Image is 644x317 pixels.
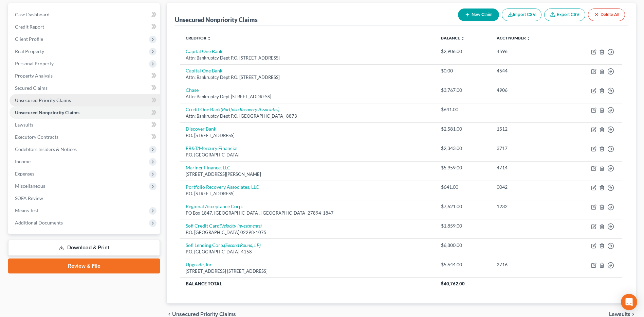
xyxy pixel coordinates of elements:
span: Means Test [15,207,38,213]
span: Additional Documents [15,220,63,226]
a: Acct Number unfold_more [497,35,531,40]
div: 4544 [497,67,558,74]
i: chevron_right [630,312,636,317]
a: Discover Bank [186,126,216,132]
a: Review & File [8,258,160,273]
a: Regional Acceptance Corp. [186,203,243,209]
i: (Portfolio Recovery Associates) [221,106,279,112]
span: Personal Property [15,61,54,66]
div: 1512 [497,126,558,132]
div: P.O. [GEOGRAPHIC_DATA]-4158 [186,249,430,255]
div: Attn: Bankruptcy Dept P.O. [GEOGRAPHIC_DATA]-8873 [186,113,430,119]
div: Unsecured Nonpriority Claims [175,16,258,24]
div: P.O. [STREET_ADDRESS] [186,132,430,139]
span: Expenses [15,171,34,177]
div: 4596 [497,48,558,55]
a: Export CSV [544,9,585,21]
a: Chase [186,87,199,93]
span: $40,762.00 [441,281,465,286]
a: Unsecured Priority Claims [10,94,160,106]
div: Attn: Bankruptcy Dept P.O. [STREET_ADDRESS] [186,74,430,81]
a: Capital One Bank [186,68,222,73]
th: Balance Total [180,278,436,290]
div: P.O. [GEOGRAPHIC_DATA] [186,152,430,158]
a: Case Dashboard [10,9,160,21]
span: Credit Report [15,24,44,30]
i: (Second Round, LP) [224,242,261,248]
span: Property Analysis [15,73,53,79]
div: $6,800.00 [441,242,486,249]
div: 4714 [497,164,558,171]
div: $2,906.00 [441,48,486,55]
a: Sofi Lending Corp.(Second Round, LP) [186,242,261,248]
div: Attn: Bankruptcy Dept P.O. [STREET_ADDRESS] [186,55,430,61]
div: [STREET_ADDRESS] [STREET_ADDRESS] [186,268,430,274]
div: 3717 [497,145,558,152]
button: chevron_left Unsecured Priority Claims [167,312,236,317]
span: Miscellaneous [15,183,45,189]
a: Property Analysis [10,70,160,82]
i: chevron_left [167,312,172,317]
a: Credit One Bank(Portfolio Recovery Associates) [186,106,279,112]
div: 1232 [497,203,558,210]
button: Delete All [588,9,625,21]
div: 0042 [497,184,558,190]
i: unfold_more [527,36,531,40]
span: Executory Contracts [15,134,58,140]
span: Income [15,158,31,164]
div: $5,644.00 [441,261,486,268]
i: unfold_more [207,36,211,40]
div: $7,621.00 [441,203,486,210]
span: Unsecured Priority Claims [15,97,71,103]
a: Portfolio Recovery Associates, LLC [186,184,259,190]
a: Download & Print [8,240,160,256]
a: Capital One Bank [186,48,222,54]
a: FB&T/Mercury Financial [186,145,238,151]
div: $0.00 [441,67,486,74]
div: 4906 [497,87,558,94]
span: Case Dashboard [15,12,50,17]
span: SOFA Review [15,195,43,201]
a: Unsecured Nonpriority Claims [10,106,160,119]
div: P.O. [GEOGRAPHIC_DATA] 02298-1075 [186,229,430,236]
button: New Claim [458,9,499,21]
span: Lawsuits [609,312,630,317]
span: Client Profile [15,36,43,42]
div: $2,343.00 [441,145,486,152]
a: Sofi Credit Card(Velocity Investments) [186,223,262,229]
div: $1,859.00 [441,222,486,229]
a: Secured Claims [10,82,160,94]
span: Unsecured Priority Claims [172,312,236,317]
div: $641.00 [441,184,486,190]
span: Secured Claims [15,85,48,91]
div: [STREET_ADDRESS][PERSON_NAME] [186,171,430,178]
div: $641.00 [441,106,486,113]
i: unfold_more [461,36,465,40]
span: Codebtors Insiders & Notices [15,146,77,152]
div: $3,767.00 [441,87,486,94]
div: P.O. [STREET_ADDRESS] [186,190,430,197]
a: Upgrade, Inc [186,262,212,267]
span: Real Property [15,48,44,54]
div: Attn: Bankruptcy Dept [STREET_ADDRESS] [186,94,430,100]
a: Creditor unfold_more [186,35,211,40]
span: Lawsuits [15,122,33,128]
a: Balance unfold_more [441,35,465,40]
a: Lawsuits [10,119,160,131]
button: Lawsuits chevron_right [609,312,636,317]
div: $5,959.00 [441,164,486,171]
i: (Velocity Investments) [220,223,262,229]
a: SOFA Review [10,192,160,204]
a: Executory Contracts [10,131,160,143]
div: PO Box 1847, [GEOGRAPHIC_DATA], [GEOGRAPHIC_DATA] 27894-1847 [186,210,430,216]
div: Open Intercom Messenger [621,294,637,310]
span: Unsecured Nonpriority Claims [15,110,79,115]
div: 2716 [497,261,558,268]
a: Mariner Finance, LLC [186,165,231,170]
a: Credit Report [10,21,160,33]
div: $2,581.00 [441,126,486,132]
button: Import CSV [502,9,541,21]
